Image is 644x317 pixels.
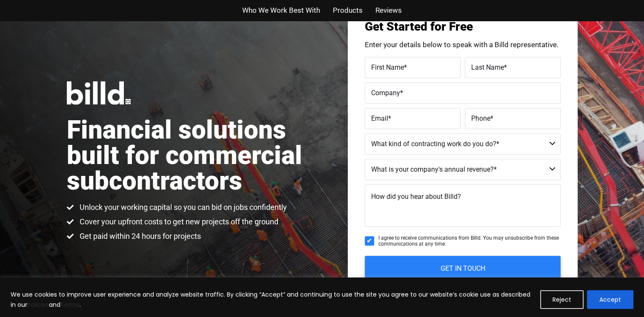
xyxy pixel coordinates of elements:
button: Reject [540,290,584,309]
p: Enter your details below to speak with a Billd representative. [365,41,561,48]
button: Accept [587,290,633,309]
span: First Name [371,63,404,71]
p: We use cookies to improve user experience and analyze website traffic. By clicking “Accept” and c... [11,289,534,310]
a: Who We Work Best With [242,4,320,17]
span: Last Name [471,63,504,71]
h3: Get Started for Free [365,21,561,33]
span: Get paid within 24 hours for projects [77,231,201,241]
span: Cover your upfront costs to get new projects off the ground [77,217,278,227]
input: I agree to receive communications from Billd. You may unsubscribe from these communications at an... [365,236,374,246]
a: Products [333,4,363,17]
a: Reviews [375,4,402,17]
span: How did you hear about Billd? [371,192,461,201]
span: I agree to receive communications from Billd. You may unsubscribe from these communications at an... [378,235,561,247]
span: Email [371,114,388,122]
input: GET IN TOUCH [365,256,561,281]
span: Unlock your working capital so you can bid on jobs confidently [77,202,287,212]
a: Policies [27,300,49,309]
a: Terms [60,300,80,309]
h1: Financial solutions built for commercial subcontractors [67,117,322,194]
span: Company [371,88,400,96]
span: Phone [471,114,490,122]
